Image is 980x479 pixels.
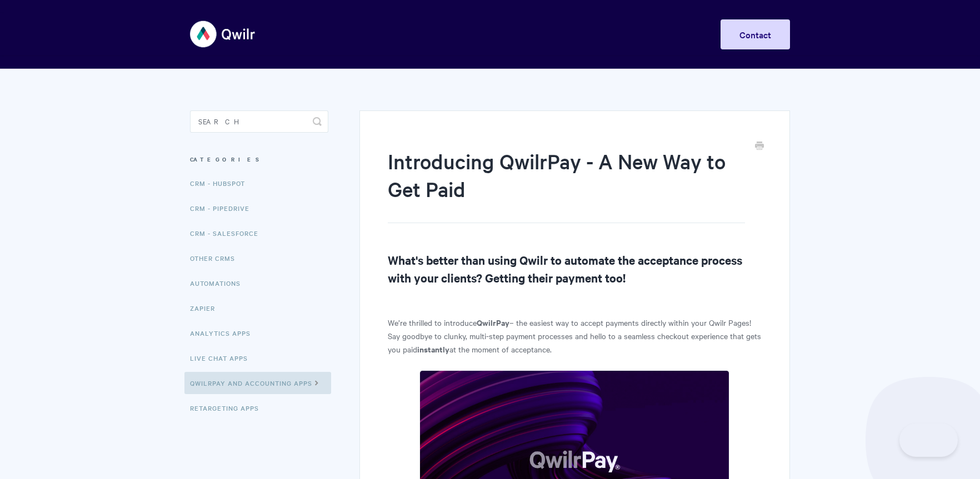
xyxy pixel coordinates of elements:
[190,149,328,169] h3: Categories
[190,247,243,269] a: Other CRMs
[755,140,764,153] a: Print this Article
[190,322,259,344] a: Analytics Apps
[899,423,958,457] iframe: Toggle Customer Support
[388,251,762,286] h2: What's better than using Qwilr to automate the acceptance process with your clients? Getting thei...
[190,197,258,219] a: CRM - Pipedrive
[190,347,256,369] a: Live Chat Apps
[190,397,267,419] a: Retargeting Apps
[388,316,762,356] p: We’re thrilled to introduce – the easiest way to accept payments directly within your Qwilr Pages...
[190,272,249,294] a: Automations
[190,297,223,319] a: Zapier
[184,372,331,394] a: QwilrPay and Accounting Apps
[721,19,790,49] a: Contact
[190,13,256,55] img: Qwilr Help Center
[477,316,509,328] strong: QwilrPay
[190,222,267,244] a: CRM - Salesforce
[388,147,745,223] h1: Introducing QwilrPay - A New Way to Get Paid
[417,343,449,355] strong: instantly
[190,110,328,133] input: Search
[190,172,253,194] a: CRM - HubSpot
